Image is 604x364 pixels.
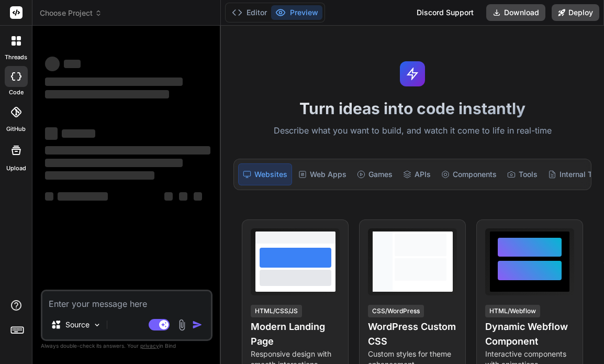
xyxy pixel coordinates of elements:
[410,4,480,21] div: Discord Support
[9,88,24,97] label: code
[45,90,169,98] span: ‌
[164,192,173,201] span: ‌
[58,192,108,201] span: ‌
[65,319,90,330] p: Source
[485,319,574,349] h4: Dynamic Webflow Component
[368,305,424,317] div: CSS/WordPress
[45,192,53,201] span: ‌
[399,163,435,185] div: APIs
[552,4,599,21] button: Deploy
[238,163,292,185] div: Websites
[45,171,154,180] span: ‌
[6,164,26,173] label: Upload
[45,78,183,86] span: ‌
[437,163,501,185] div: Components
[40,8,102,18] span: Choose Project
[45,127,58,140] span: ‌
[227,99,598,118] h1: Turn ideas into code instantly
[45,146,210,155] span: ‌
[503,163,542,185] div: Tools
[64,60,81,68] span: ‌
[45,57,60,71] span: ‌
[140,343,159,349] span: privacy
[176,319,188,331] img: attachment
[194,192,202,201] span: ‌
[228,5,271,20] button: Editor
[271,5,322,20] button: Preview
[93,321,102,329] img: Pick Models
[192,319,203,330] img: icon
[485,305,540,317] div: HTML/Webflow
[353,163,397,185] div: Games
[368,319,457,349] h4: WordPress Custom CSS
[6,125,26,134] label: GitHub
[251,305,302,317] div: HTML/CSS/JS
[45,159,183,167] span: ‌
[179,192,187,201] span: ‌
[227,124,598,138] p: Describe what you want to build, and watch it come to life in real-time
[62,129,95,138] span: ‌
[486,4,545,21] button: Download
[41,341,212,351] p: Always double-check its answers. Your in Bind
[251,319,340,349] h4: Modern Landing Page
[294,163,351,185] div: Web Apps
[5,53,27,62] label: threads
